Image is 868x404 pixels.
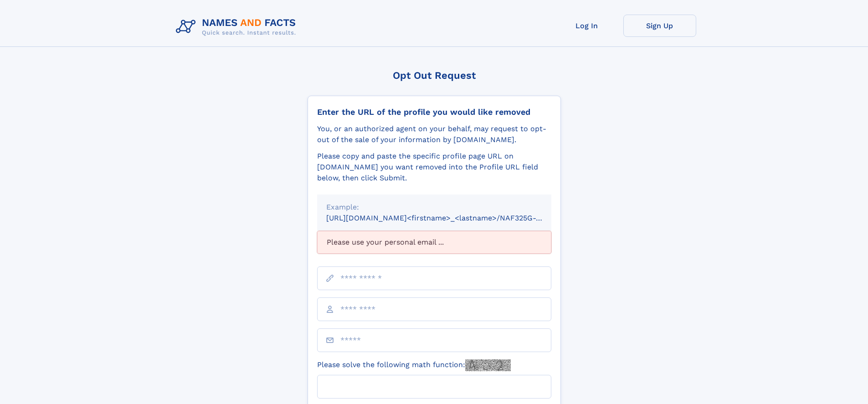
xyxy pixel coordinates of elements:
div: You, or an authorized agent on your behalf, may request to opt-out of the sale of your informatio... [317,123,551,145]
a: Log In [550,15,623,37]
img: Logo Names and Facts [172,15,303,39]
div: Please use your personal email ... [317,231,551,254]
small: [URL][DOMAIN_NAME]<firstname>_<lastname>/NAF325G-xxxxxxxx [326,214,569,222]
div: Example: [326,202,542,213]
div: Opt Out Request [308,70,561,81]
label: Please solve the following math function: [317,359,511,371]
div: Enter the URL of the profile you would like removed [317,107,551,117]
div: Please copy and paste the specific profile page URL on [DOMAIN_NAME] you want removed into the Pr... [317,151,551,184]
a: Sign Up [623,15,696,37]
